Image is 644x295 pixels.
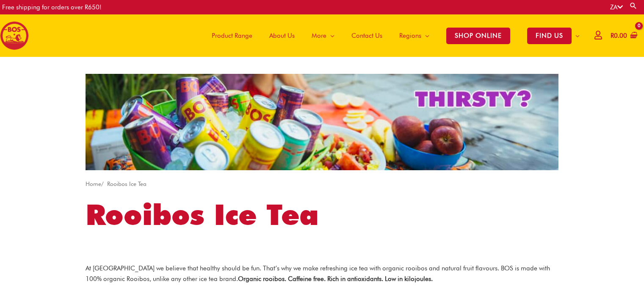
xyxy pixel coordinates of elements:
[303,14,343,57] a: More
[212,23,252,48] span: Product Range
[86,74,558,170] img: screenshot
[629,2,638,10] a: Search button
[438,14,519,57] a: SHOP ONLINE
[351,23,382,48] span: Contact Us
[86,180,101,187] a: Home
[611,32,614,39] span: R
[611,32,627,39] bdi: 0.00
[86,263,558,284] p: At [GEOGRAPHIC_DATA] we believe that healthy should be fun. That’s why we make refreshing ice tea...
[261,14,303,57] a: About Us
[197,14,588,57] nav: Site Navigation
[269,23,295,48] span: About Us
[343,14,391,57] a: Contact Us
[527,28,572,44] span: FIND US
[610,3,623,11] a: ZA
[312,23,326,48] span: More
[86,179,558,189] nav: Breadcrumb
[391,14,438,57] a: Regions
[203,14,261,57] a: Product Range
[446,28,510,44] span: SHOP ONLINE
[399,23,421,48] span: Regions
[609,26,638,45] a: View Shopping Cart, empty
[86,195,558,235] h1: Rooibos Ice Tea
[238,275,433,283] strong: Organic rooibos. Caffeine free. Rich in antioxidants. Low in kilojoules.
